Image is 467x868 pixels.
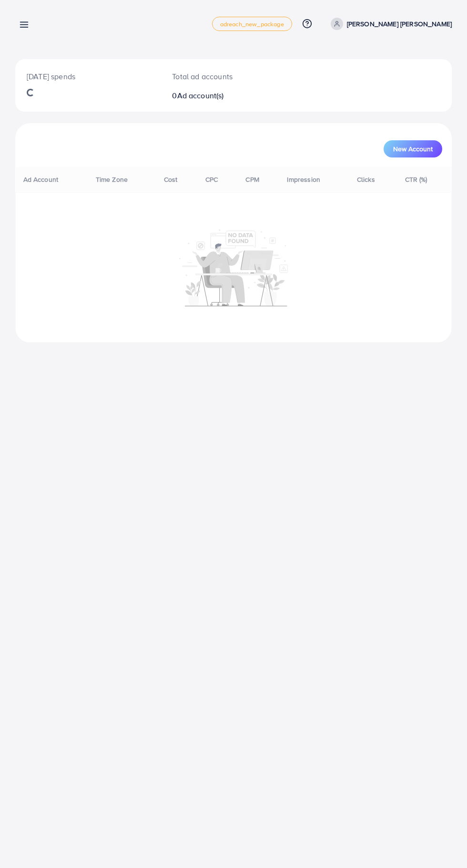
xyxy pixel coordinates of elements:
span: New Account [393,146,433,152]
span: adreach_new_package [220,21,284,27]
h2: 0 [172,91,258,100]
p: [DATE] spends [27,71,149,82]
p: [PERSON_NAME] [PERSON_NAME] [347,18,452,30]
span: Ad account(s) [177,90,224,101]
a: [PERSON_NAME] [PERSON_NAME] [327,18,452,30]
p: Total ad accounts [172,71,258,82]
a: adreach_new_package [212,17,292,31]
button: New Account [384,140,442,157]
